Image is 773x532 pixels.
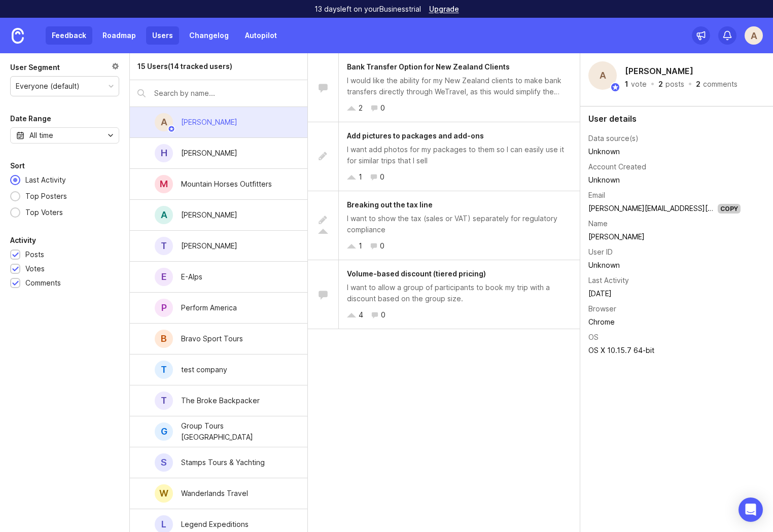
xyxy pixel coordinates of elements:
[181,333,243,344] div: Bravo Sport Tours
[137,61,232,72] div: 15 Users (14 tracked users)
[181,364,227,375] div: test company
[588,61,617,90] div: A
[588,344,741,357] td: OS X 10.15.7 64-bit
[588,133,639,144] div: Data source(s)
[631,81,647,88] div: vote
[181,271,202,282] div: E-Alps
[687,81,693,88] div: ·
[155,330,173,348] div: B
[623,63,695,79] h2: [PERSON_NAME]
[347,200,433,209] span: Breaking out the tax line
[10,234,36,246] div: Activity
[155,361,173,379] div: t
[154,88,300,99] input: Search by name...
[308,53,580,122] a: Bank Transfer Option for New Zealand ClientsI would like the ability for my New Zealand clients t...
[625,81,628,88] div: 1
[155,453,173,472] div: S
[10,160,25,172] div: Sort
[588,174,741,186] div: Unknown
[739,498,763,522] div: Open Intercom Messenger
[181,395,260,406] div: The Broke Backpacker
[10,61,60,74] div: User Segment
[181,302,237,313] div: Perform America
[718,204,741,214] div: Copy
[347,282,572,304] div: I want to allow a group of participants to book my trip with a discount based on the group size.
[155,392,173,410] div: T
[359,171,362,183] div: 1
[588,260,741,271] div: Unknown
[347,213,572,235] div: I want to show the tax (sales or VAT) separately for regulatory compliance
[155,299,173,317] div: P
[146,26,179,45] a: Users
[155,422,173,441] div: G
[181,117,237,128] div: [PERSON_NAME]
[696,81,700,88] div: 2
[588,246,613,258] div: User ID
[588,332,599,343] div: OS
[347,269,486,278] span: Volume-based discount (tiered pricing)
[183,26,235,45] a: Changelog
[96,26,142,45] a: Roadmap
[588,315,741,329] td: Chrome
[745,26,763,45] button: A
[20,174,71,186] div: Last Activity
[10,113,51,125] div: Date Range
[359,240,362,252] div: 1
[181,240,237,252] div: [PERSON_NAME]
[588,161,646,172] div: Account Created
[12,28,24,44] img: Canny Home
[658,81,663,88] div: 2
[703,81,737,88] div: comments
[155,144,173,162] div: H
[308,191,580,260] a: Breaking out the tax lineI want to show the tax (sales or VAT) separately for regulatory complian...
[588,115,765,123] div: User details
[359,102,363,114] div: 2
[588,289,612,298] time: [DATE]
[20,191,72,202] div: Top Posters
[347,62,510,71] span: Bank Transfer Option for New Zealand Clients
[181,209,237,221] div: [PERSON_NAME]
[308,260,580,329] a: Volume-based discount (tiered pricing)I want to allow a group of participants to book my trip wit...
[155,268,173,286] div: E
[155,175,173,193] div: M
[181,148,237,159] div: [PERSON_NAME]
[380,102,385,114] div: 0
[588,303,616,314] div: Browser
[181,519,249,530] div: Legend Expeditions
[588,218,608,229] div: Name
[347,75,572,97] div: I would like the ability for my New Zealand clients to make bank transfers directly through WeTra...
[381,309,385,321] div: 0
[314,4,421,14] p: 13 days left on your Business trial
[25,249,44,260] div: Posts
[102,131,119,139] svg: toggle icon
[588,275,629,286] div: Last Activity
[610,82,620,92] img: member badge
[181,420,291,443] div: Group Tours [GEOGRAPHIC_DATA]
[25,263,45,274] div: Votes
[347,131,484,140] span: Add pictures to packages and add-ons
[46,26,92,45] a: Feedback
[665,81,684,88] div: posts
[588,230,741,243] td: [PERSON_NAME]
[181,179,272,190] div: Mountain Horses Outfitters
[155,113,173,131] div: A
[20,207,68,218] div: Top Voters
[347,144,572,166] div: I want add photos for my packages to them so I can easily use it for similar trips that I sell
[155,237,173,255] div: T
[429,6,459,13] a: Upgrade
[650,81,655,88] div: ·
[168,125,175,133] img: member badge
[380,171,384,183] div: 0
[155,484,173,503] div: W
[239,26,283,45] a: Autopilot
[380,240,384,252] div: 0
[155,206,173,224] div: A
[588,204,761,212] a: [PERSON_NAME][EMAIL_ADDRESS][DOMAIN_NAME]
[359,309,363,321] div: 4
[25,277,61,289] div: Comments
[181,488,248,499] div: Wanderlands Travel
[29,130,53,141] div: All time
[308,122,580,191] a: Add pictures to packages and add-onsI want add photos for my packages to them so I can easily use...
[588,190,605,201] div: Email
